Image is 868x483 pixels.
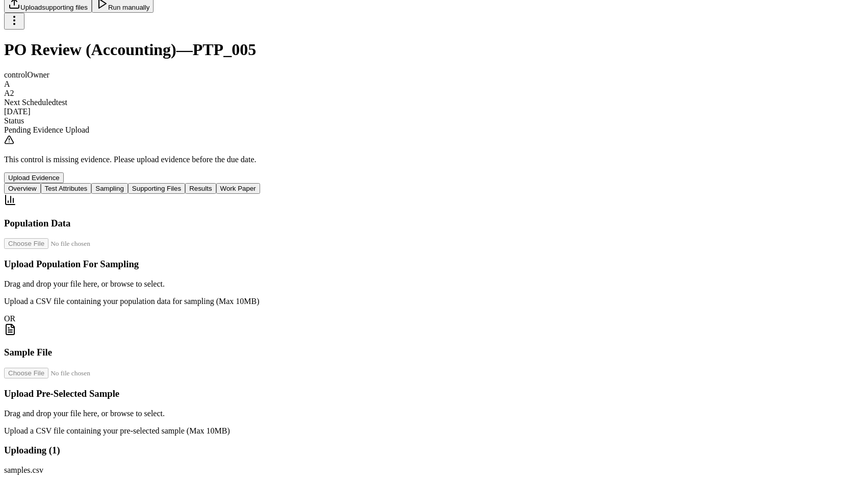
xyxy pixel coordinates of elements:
[4,40,864,59] h1: PO Review (Accounting) — PTP_005
[4,116,864,125] div: Status
[4,155,864,164] p: This control is missing evidence. Please upload evidence before the due date.
[4,314,15,323] span: OR
[4,172,64,183] button: Upload Evidence
[4,259,864,270] h3: Upload Population For Sampling
[4,183,41,194] button: Overview
[4,89,14,97] span: A2
[4,409,864,418] p: Drag and drop your file here, or browse to select.
[4,80,10,88] span: A
[216,183,260,194] button: Work Paper
[185,183,216,194] button: Results
[91,183,128,194] button: Sampling
[4,70,864,80] div: control Owner
[4,98,864,107] div: Next Scheduled test
[4,445,864,456] h3: Uploading ( 1 )
[4,297,864,306] p: Upload a CSV file containing your population data for sampling (Max 10MB)
[4,388,864,399] h3: Upload Pre-Selected Sample
[4,279,864,289] p: Drag and drop your file here, or browse to select.
[4,218,864,229] h3: Population Data
[4,125,864,135] div: Pending Evidence Upload
[4,426,864,436] p: Upload a CSV file containing your pre-selected sample (Max 10MB)
[41,183,92,194] button: Test Attributes
[4,183,864,194] nav: Tabs
[4,466,864,475] div: samples.csv
[4,347,864,358] h3: Sample File
[128,183,185,194] button: Supporting Files
[4,107,864,116] div: [DATE]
